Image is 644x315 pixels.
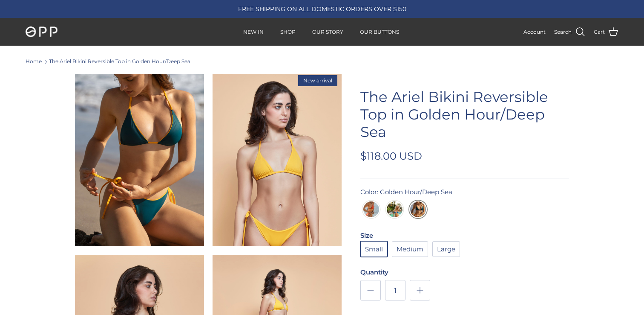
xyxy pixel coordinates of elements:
a: Account [523,28,546,36]
a: Home [26,58,42,64]
div: FREE SHIPPING ON ALL DOMESTIC ORDERS OVER $150 [195,5,448,13]
a: Decrease quantity [360,280,381,300]
a: NEW IN [236,19,271,45]
img: OPP Swimwear [26,26,57,38]
img: Golden Hour/Deep Sea [410,201,426,222]
a: Increase quantity [410,280,430,300]
a: Cloud Nine/Azure Sky [384,199,405,220]
a: Cart [594,26,618,38]
a: OUR STORY [305,19,351,45]
span: Search [554,28,572,36]
span: Large [437,246,455,252]
img: Black Sand/Coral Reef [363,201,379,222]
label: Quantity [360,268,569,277]
nav: Breadcrumbs [26,58,618,65]
span: Cart [594,28,605,36]
a: Golden Hour/Deep Sea [407,199,429,220]
a: SHOP [273,19,303,45]
a: OUR BUTTONS [352,19,407,45]
span: Small [365,246,383,252]
h1: The Ariel Bikini Reversible Top in Golden Hour/Deep Sea [360,88,569,140]
div: Primary [127,19,515,45]
input: Quantity [385,280,405,300]
span: Medium [397,246,423,252]
legend: Size [360,231,373,240]
a: Black Sand/Coral Reef [360,199,382,220]
div: Color: Golden Hour/Deep Sea [360,187,569,197]
a: Search [554,26,585,38]
img: Cloud Nine/Azure Sky [387,201,402,222]
a: The Ariel Bikini Reversible Top in Golden Hour/Deep Sea [49,58,190,64]
span: $118.00 USD [360,150,422,162]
